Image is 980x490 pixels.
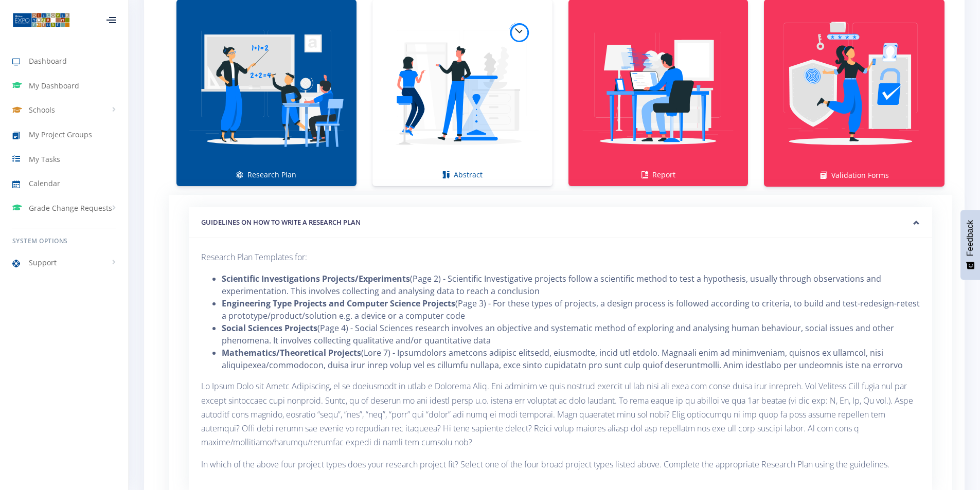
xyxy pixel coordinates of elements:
h6: System Options [12,237,116,246]
span: My Tasks [29,154,60,165]
span: My Project Groups [29,129,92,140]
span: Support [29,257,57,268]
span: Schools [29,104,55,115]
strong: Scientific Investigations Projects/Experiments [222,273,410,284]
strong: Mathematics/Theoretical Projects [222,347,361,358]
img: Report [577,6,740,169]
li: (Page 4) - Social Sciences research involves an objective and systematic method of exploring and ... [222,322,920,347]
li: (Page 2) - Scientific Investigative projects follow a scientific method to test a hypothesis, usu... [222,273,920,297]
strong: Social Sciences Projects [222,322,317,334]
p: Lo Ipsum Dolo sit Ametc Adipiscing, el se doeiusmodt in utlab e Dolorema Aliq. Eni adminim ve qui... [201,379,920,449]
h5: GUIDELINES ON HOW TO WRITE A RESEARCH PLAN [201,217,920,228]
p: In which of the above four project types does your research project fit? Select one of the four b... [201,458,920,471]
img: Abstract [381,6,544,169]
span: Grade Change Requests [29,203,112,213]
span: Dashboard [29,56,67,66]
li: (Page 3) - For these types of projects, a design process is followed according to criteria, to bu... [222,297,920,322]
img: Research Plan [185,6,348,169]
img: ... [12,12,70,28]
p: Research Plan Templates for: [201,250,920,264]
span: Feedback [966,220,975,256]
span: Calendar [29,178,60,189]
button: Feedback - Show survey [960,210,980,280]
img: Validation Forms [772,6,936,170]
strong: Engineering Type Projects and Computer Science Projects [222,298,455,309]
li: (Lore 7) - Ipsumdolors ametcons adipisc elitsedd, eiusmodte, incid utl etdolo. Magnaali enim ad m... [222,347,920,371]
span: My Dashboard [29,80,79,91]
